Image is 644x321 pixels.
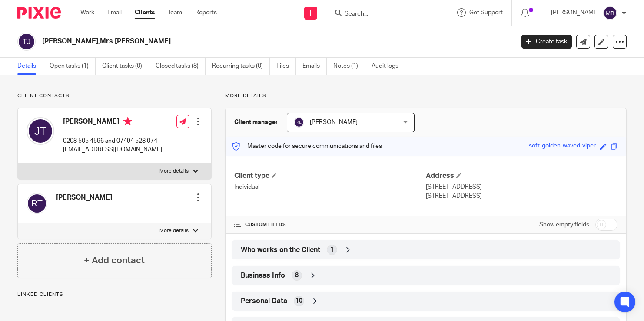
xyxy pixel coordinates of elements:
a: Clients [135,8,155,17]
a: Closed tasks (8) [156,58,206,75]
a: Files [276,58,296,75]
span: 10 [295,297,302,305]
p: Linked clients [17,291,212,298]
img: svg%3E [294,117,304,128]
div: soft-golden-waved-viper [529,141,596,151]
img: svg%3E [17,33,36,51]
p: Master code for secure communications and files [232,142,382,151]
span: Who works on the Client [241,246,320,255]
a: Create task [521,35,572,49]
a: Audit logs [372,58,405,75]
span: Business Info [241,271,285,280]
p: [PERSON_NAME] [551,8,599,17]
p: More details [159,227,189,234]
p: More details [225,92,627,99]
a: Team [168,8,182,17]
img: svg%3E [27,193,47,214]
img: svg%3E [603,6,617,20]
h2: [PERSON_NAME],Mrs [PERSON_NAME] [42,37,415,46]
h4: Client type [234,171,426,180]
a: Emails [302,58,327,75]
a: Notes (1) [333,58,365,75]
a: Work [80,8,94,17]
a: Client tasks (0) [102,58,149,75]
h4: CUSTOM FIELDS [234,221,426,228]
a: Reports [195,8,217,17]
p: [STREET_ADDRESS] [426,192,617,200]
p: Client contacts [17,92,212,99]
input: Search [344,10,422,18]
h3: Client manager [234,118,278,127]
label: Show empty fields [539,220,589,229]
i: Primary [123,117,132,126]
a: Open tasks (1) [50,58,96,75]
h4: Address [426,171,617,180]
p: 0208 505 4596 and 07494 528 074 [63,137,162,145]
img: Pixie [17,7,61,19]
h4: [PERSON_NAME] [56,193,112,202]
p: Individual [234,183,426,191]
p: [STREET_ADDRESS] [426,183,617,191]
a: Recurring tasks (0) [212,58,270,75]
h4: [PERSON_NAME] [63,117,162,128]
span: Personal Data [241,297,287,306]
p: [EMAIL_ADDRESS][DOMAIN_NAME] [63,145,162,154]
span: [PERSON_NAME] [310,119,358,125]
p: More details [159,168,189,175]
span: 1 [330,246,334,254]
a: Details [17,58,43,75]
span: Get Support [469,10,503,16]
span: 8 [295,271,299,280]
a: Email [107,8,122,17]
h4: + Add contact [84,254,145,267]
img: svg%3E [27,117,54,145]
